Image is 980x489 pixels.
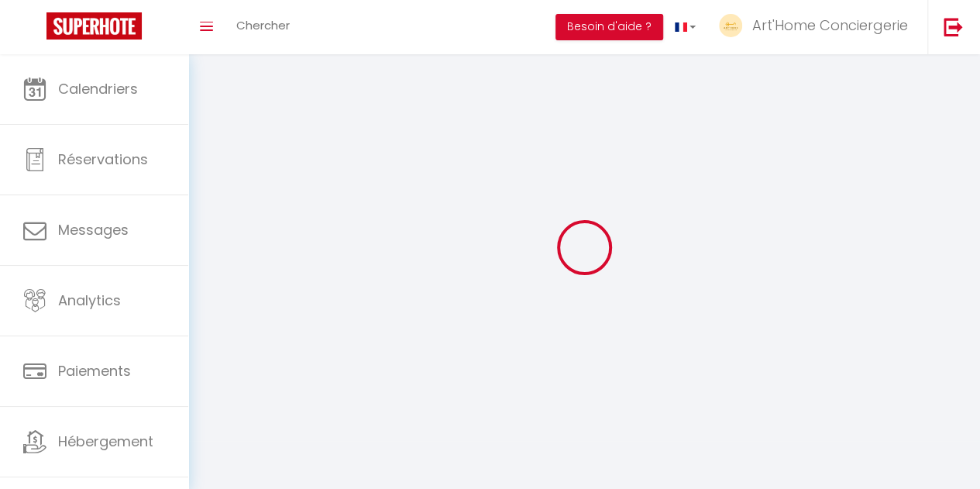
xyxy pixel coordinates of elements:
[58,79,138,98] span: Calendriers
[944,17,963,36] img: logout
[58,291,121,310] span: Analytics
[46,12,142,40] img: Super Booking
[914,419,968,477] iframe: Chat
[58,220,129,239] span: Messages
[58,361,131,381] span: Paiements
[12,6,59,53] button: Ouvrir le widget de chat LiveChat
[58,150,148,169] span: Réservations
[236,17,290,33] span: Chercher
[555,14,663,40] button: Besoin d'aide ?
[58,432,153,451] span: Hébergement
[719,14,742,37] img: ...
[752,15,908,35] span: Art'Home Conciergerie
